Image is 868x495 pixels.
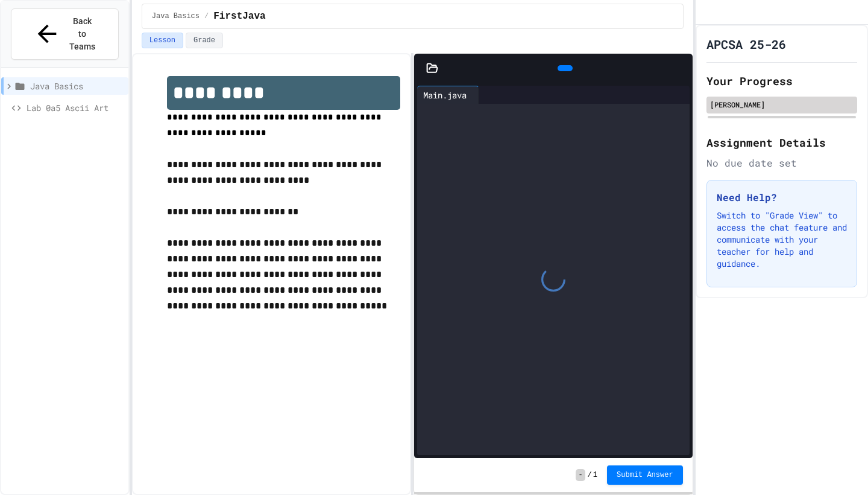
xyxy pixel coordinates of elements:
[588,470,592,480] span: /
[717,190,847,205] h3: Need Help?
[152,11,200,21] span: Java Basics
[27,101,124,114] span: Lab 0a5 Ascii Art
[710,99,854,110] div: [PERSON_NAME]
[706,156,857,170] div: No due date set
[213,9,265,24] span: FirstJava
[617,470,673,480] span: Submit Answer
[68,15,96,53] span: Back to Teams
[30,80,124,92] span: Java Basics
[706,134,857,151] h2: Assignment Details
[607,465,683,485] button: Submit Answer
[186,33,223,48] button: Grade
[706,36,786,53] h1: APCSA 25-26
[204,11,209,21] span: /
[576,469,585,481] span: -
[706,72,857,89] h2: Your Progress
[417,86,479,104] div: Main.java
[417,89,473,101] div: Main.java
[142,33,183,48] button: Lesson
[717,209,847,270] p: Switch to "Grade View" to access the chat feature and communicate with your teacher for help and ...
[11,8,119,60] button: Back to Teams
[593,470,597,480] span: 1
